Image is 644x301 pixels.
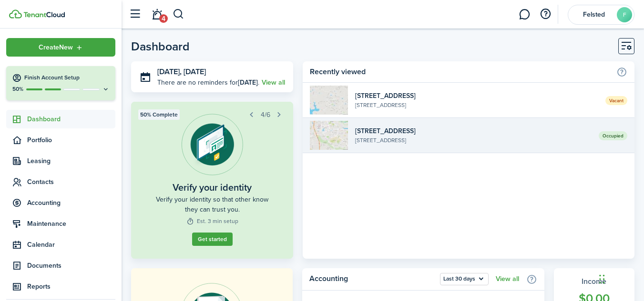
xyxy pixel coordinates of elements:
img: 1 [310,86,348,115]
a: Reports [6,277,115,296]
span: 4/6 [261,110,270,120]
widget-step-time: Est. 3 min setup [186,217,238,225]
widget-list-item-description: [STREET_ADDRESS] [355,101,598,109]
span: Documents [27,261,115,271]
img: TenantCloud [23,12,65,18]
widget-step-title: Verify your identity [173,180,252,194]
a: View all [262,78,285,87]
button: Customise [618,38,634,54]
span: Create New [39,44,73,51]
span: Maintenance [27,219,115,229]
span: Occupied [599,131,627,140]
button: Open menu [6,38,115,57]
a: View all [496,275,519,283]
p: There are no reminders for . [157,78,259,87]
button: Get started [192,233,233,246]
button: Open sidebar [126,5,144,23]
button: Open menu [440,273,489,285]
h3: [DATE], [DATE] [157,66,286,78]
widget-step-description: Verify your identity so that other know they can trust you. [153,194,272,214]
p: 50% [12,85,24,93]
span: Leasing [27,156,115,166]
img: Verification [181,114,243,175]
button: Prev step [245,108,258,121]
span: Vacant [605,96,627,105]
div: Drag [599,265,605,293]
span: Portfolio [27,135,115,145]
span: Accounting [27,198,115,208]
button: Last 30 days [440,273,489,285]
span: Reports [27,282,115,291]
span: 4 [159,14,168,23]
span: Contacts [27,177,115,187]
img: 1 [310,121,348,150]
h4: Finish Account Setup [24,74,110,82]
b: [DATE] [238,78,258,87]
widget-list-item-description: [STREET_ADDRESS] [355,136,592,145]
a: Dashboard [6,110,115,128]
span: Calendar [27,240,115,250]
iframe: Chat Widget [596,255,644,301]
widget-list-item-title: [STREET_ADDRESS] [355,91,598,101]
span: 50% Complete [140,110,178,119]
button: Search [173,6,184,22]
span: Felsted [575,11,613,18]
widget-stats-title: Income [563,276,625,287]
a: Messaging [515,2,533,27]
home-widget-title: Accounting [309,273,435,285]
span: Dashboard [27,114,115,124]
button: Open resource center [537,6,553,22]
a: Notifications [148,2,166,27]
widget-list-item-title: [STREET_ADDRESS] [355,126,592,136]
home-widget-title: Recently viewed [310,66,612,78]
img: TenantCloud [9,10,22,19]
button: Finish Account Setup50% [6,66,115,100]
header-page-title: Dashboard [131,40,190,52]
avatar-text: F [617,7,632,22]
button: Next step [273,108,286,121]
